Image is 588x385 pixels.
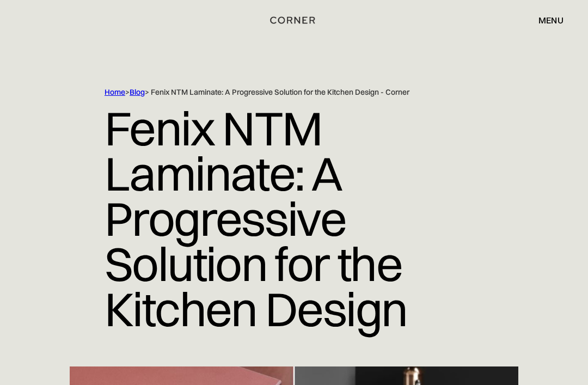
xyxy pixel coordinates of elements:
a: Home [105,87,125,97]
div: > > Fenix NTM Laminate: A Progressive Solution for the Kitchen Design - Corner [105,87,483,97]
div: menu [528,11,563,29]
div: menu [538,16,563,25]
a: Blog [130,87,145,97]
h1: Fenix NTM Laminate: A Progressive Solution for the Kitchen Design [105,97,483,340]
a: home [265,13,323,27]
